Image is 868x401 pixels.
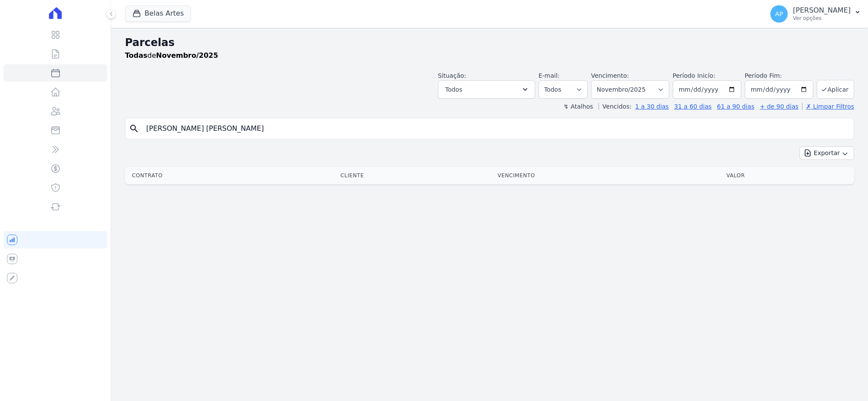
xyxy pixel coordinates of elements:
th: Cliente [337,167,494,184]
th: Valor [723,167,854,184]
span: Todos [445,84,462,95]
label: ↯ Atalhos [563,103,593,110]
button: Belas Artes [125,5,191,22]
a: ✗ Limpar Filtros [802,103,854,110]
input: Buscar por nome do lote ou do cliente [141,120,850,137]
a: 61 a 90 dias [717,103,754,110]
p: Ver opções [793,15,851,22]
p: de [125,50,218,61]
label: Vencimento: [591,72,629,79]
th: Vencimento [494,167,723,184]
label: E-mail: [539,72,560,79]
label: Período Fim: [745,71,813,80]
strong: Novembro/2025 [156,51,218,60]
span: AP [775,11,783,17]
label: Período Inicío: [673,72,715,79]
p: [PERSON_NAME] [793,6,851,15]
h2: Parcelas [125,35,854,50]
a: 31 a 60 dias [674,103,711,110]
i: search [129,123,139,134]
a: + de 90 dias [760,103,799,110]
button: AP [PERSON_NAME] Ver opções [763,2,868,26]
button: Exportar [799,146,854,160]
a: 1 a 30 dias [635,103,669,110]
button: Todos [438,80,535,99]
label: Vencidos: [598,103,631,110]
button: Aplicar [817,80,854,99]
strong: Todas [125,51,148,60]
label: Situação: [438,72,466,79]
th: Contrato [125,167,337,184]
